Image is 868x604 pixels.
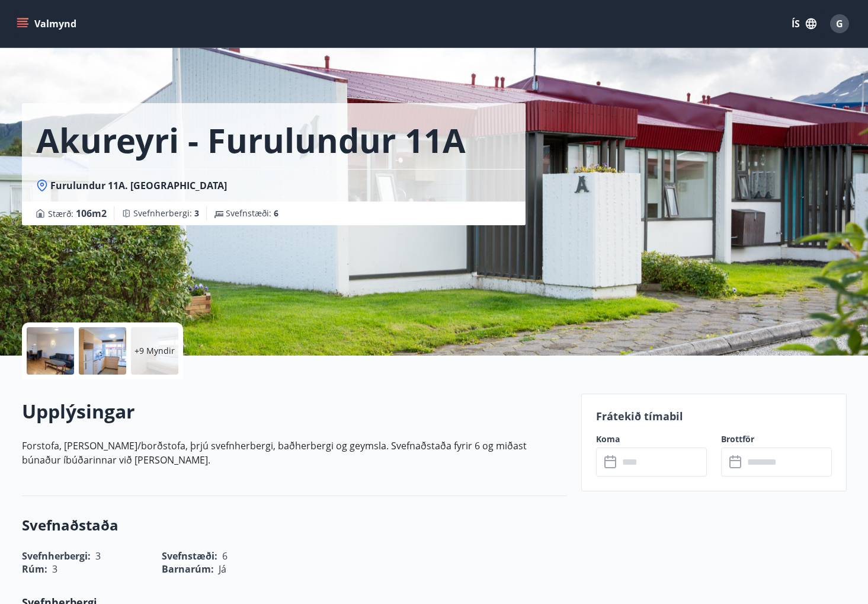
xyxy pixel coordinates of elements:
button: G [825,9,854,38]
button: ÍS [785,13,823,34]
label: Brottför [721,433,832,445]
span: G [836,17,843,30]
label: Koma [596,433,707,445]
span: Já [219,563,226,576]
h1: Akureyri - Furulundur 11A [36,117,466,162]
span: Svefnherbergi : [133,207,199,219]
h3: Svefnaðstaða [22,515,567,535]
span: 6 [274,207,278,219]
span: Barnarúm : [162,563,214,576]
button: menu [14,13,81,34]
span: Svefnstæði : [226,207,278,219]
span: 3 [194,207,199,219]
span: 106 m2 [76,207,107,220]
span: Stærð : [48,206,107,220]
p: Forstofa, [PERSON_NAME]/borðstofa, þrjú svefnherbergi, baðherbergi og geymsla. Svefnaðstaða fyrir... [22,439,567,467]
span: 3 [52,563,57,576]
p: +9 Myndir [134,345,175,357]
span: Furulundur 11A. [GEOGRAPHIC_DATA] [50,179,227,192]
p: Frátekið tímabil [596,408,832,424]
span: Rúm : [22,563,47,576]
h2: Upplýsingar [22,398,567,424]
